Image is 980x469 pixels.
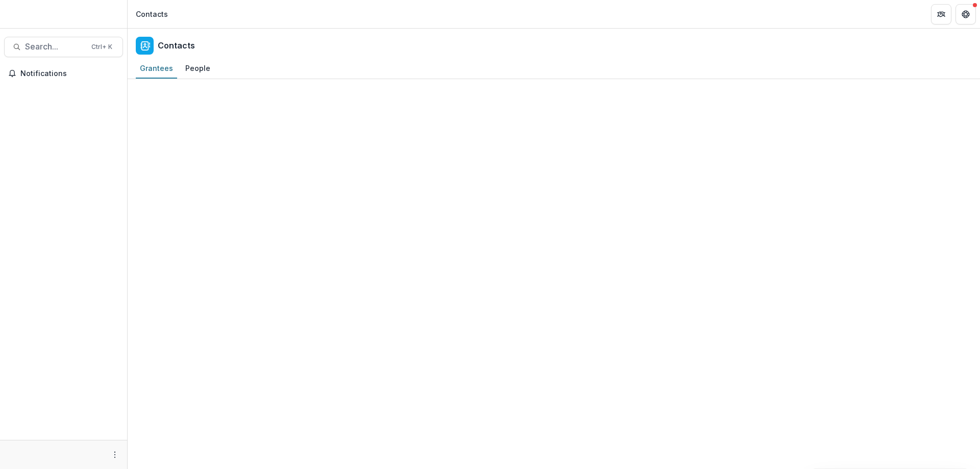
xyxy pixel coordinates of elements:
div: Contacts [136,9,168,19]
div: People [181,61,214,76]
nav: breadcrumb [132,7,172,21]
a: People [181,59,214,79]
h2: Contacts [158,41,195,51]
span: Search... [25,42,85,52]
button: Partners [931,4,951,24]
button: More [109,449,121,461]
button: Search... [4,37,123,57]
button: Notifications [4,65,123,82]
div: Ctrl + K [89,41,114,53]
button: Get Help [955,4,976,24]
div: Grantees [136,61,177,76]
span: Notifications [20,69,119,78]
a: Grantees [136,59,177,79]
